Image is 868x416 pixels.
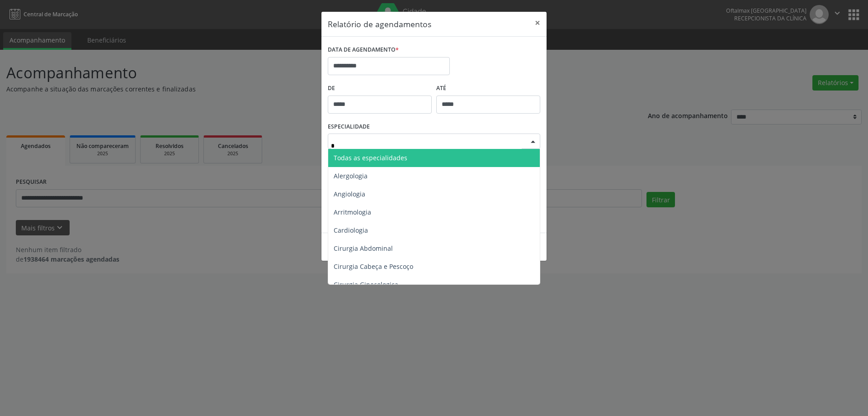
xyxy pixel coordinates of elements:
label: De [328,81,432,96]
label: DATA DE AGENDAMENTO [328,43,399,57]
span: Cardiologia [334,226,368,234]
span: Cirurgia Ginecologica [334,280,398,289]
label: ATÉ [436,81,540,96]
span: Arritmologia [334,208,371,216]
span: Angiologia [334,190,365,198]
span: Alergologia [334,172,368,180]
h5: Relatório de agendamentos [328,18,431,30]
span: Cirurgia Abdominal [334,244,393,253]
button: Close [528,12,547,34]
label: ESPECIALIDADE [328,120,370,134]
span: Cirurgia Cabeça e Pescoço [334,262,413,271]
span: Todas as especialidades [334,153,407,162]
